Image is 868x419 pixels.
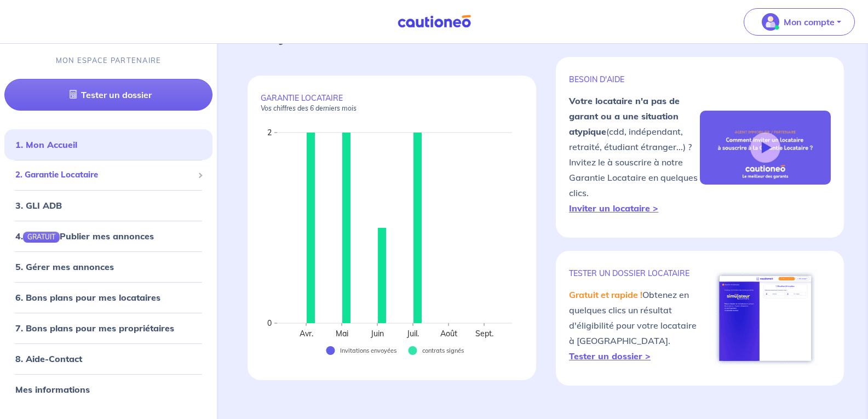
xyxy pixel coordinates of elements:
[4,255,212,277] div: 5. Gérer mes annonces
[762,13,779,31] img: illu_account_valid_menu.svg
[4,194,212,216] div: 3. GLI ADB
[56,55,162,66] p: MON ESPACE PARTENAIRE
[4,286,212,308] div: 6. Bons plans pour mes locataires
[370,329,384,338] text: Juin
[267,318,272,328] text: 0
[569,203,658,214] a: Inviter un locataire >
[700,111,831,185] img: video-gli-new-none.jpg
[569,74,700,84] p: BESOIN D'AIDE
[15,139,77,150] a: 1. Mon Accueil
[267,128,272,137] text: 2
[4,225,212,246] div: 4.GRATUITPublier mes annonces
[569,95,680,137] strong: Votre locataire n'a pas de garant ou a une situation atypique
[475,329,493,338] text: Sept.
[4,378,212,400] div: Mes informations
[569,289,642,300] em: Gratuit et rapide !
[744,8,855,36] button: illu_account_valid_menu.svgMon compte
[300,329,313,338] text: Avr.
[440,329,457,338] text: Août
[15,383,90,394] a: Mes informations
[15,291,160,302] a: 6. Bons plans pour mes locataires
[15,169,193,181] span: 2. Garantie Locataire
[4,347,212,369] div: 8. Aide-Contact
[569,351,651,361] a: Tester un dossier >
[15,353,82,364] a: 8. Aide-Contact
[406,329,419,338] text: Juil.
[4,79,212,111] a: Tester un dossier
[261,93,523,113] p: GARANTIE LOCATAIRE
[4,164,212,186] div: 2. Garantie Locataire
[15,322,174,333] a: 7. Bons plans pour mes propriétaires
[15,261,114,272] a: 5. Gérer mes annonces
[393,15,475,28] img: Cautioneo
[714,270,817,366] img: simulateur.png
[15,199,62,210] a: 3. GLI ADB
[4,317,212,338] div: 7. Bons plans pour mes propriétaires
[569,268,700,278] p: TESTER un dossier locataire
[569,287,700,364] p: Obtenez en quelques clics un résultat d'éligibilité pour votre locataire à [GEOGRAPHIC_DATA].
[15,230,154,241] a: 4.GRATUITPublier mes annonces
[336,329,348,338] text: Mai
[4,134,212,156] div: 1. Mon Accueil
[784,15,835,28] p: Mon compte
[569,93,700,216] p: (cdd, indépendant, retraité, étudiant étranger...) ? Invitez le à souscrire à notre Garantie Loca...
[261,104,357,112] em: Vos chiffres des 6 derniers mois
